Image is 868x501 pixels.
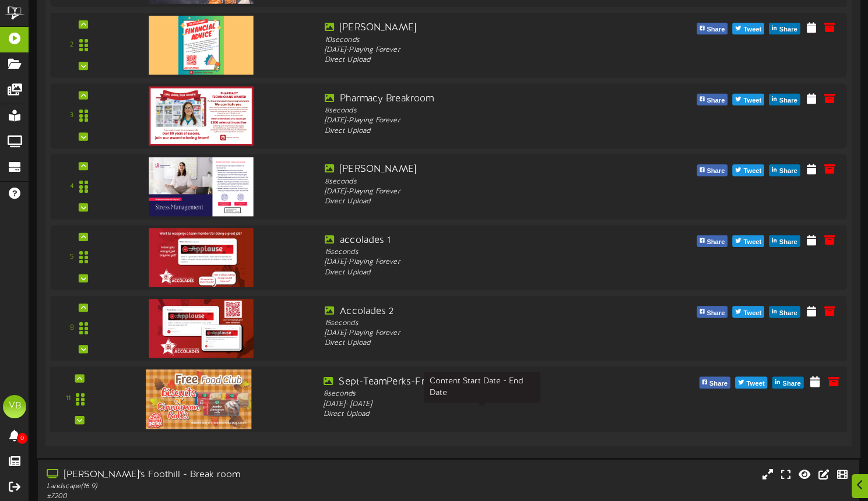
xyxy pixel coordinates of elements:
img: c7ea8656-b40f-4fbf-a92a-e7ad605e1cd6soltis.png [149,16,254,75]
button: Share [697,94,728,105]
div: Direct Upload [324,410,641,420]
span: Share [704,23,727,36]
div: Direct Upload [325,197,639,207]
span: Share [704,236,727,249]
div: accolades 1 [325,234,639,248]
button: Share [772,377,804,389]
span: 0 [17,433,27,444]
span: Share [777,23,800,36]
button: Tweet [733,94,765,105]
span: Share [780,377,803,390]
button: Share [769,306,800,318]
button: Share [769,94,800,105]
div: 15 seconds [325,248,639,257]
div: [DATE] - Playing Forever [325,257,639,267]
button: Share [697,306,728,318]
div: Accolades 2 [325,305,639,318]
div: Direct Upload [325,126,639,136]
span: Share [777,236,800,249]
img: 95449238-4d8d-4bca-9431-558c6f20104d.jpg [146,369,252,429]
button: Tweet [733,23,765,34]
div: [DATE] - [DATE] [324,399,641,410]
span: Tweet [741,307,764,320]
div: 15 seconds [325,319,639,329]
div: [DATE] - Playing Forever [325,116,639,126]
button: Share [697,235,728,247]
div: 8 seconds [325,106,639,116]
div: 11 [66,394,71,405]
div: Sept-TeamPerks-FreeItem-630110_1920x1080 [324,376,641,389]
img: 50d30eb6-8736-45b2-b3dd-eee15bec518aaccolades2.png [149,299,254,358]
span: Tweet [741,236,764,249]
span: Share [704,307,727,320]
div: [DATE] - Playing Forever [325,45,639,55]
div: Pharmacy Breakroom [325,93,639,106]
div: [PERSON_NAME] [325,22,639,35]
div: Direct Upload [325,268,639,278]
button: Share [699,377,730,389]
div: [DATE] - Playing Forever [325,329,639,338]
button: Share [769,23,800,34]
div: 8 [70,323,74,333]
button: Share [769,165,800,177]
div: Direct Upload [325,338,639,348]
span: Tweet [744,377,767,390]
span: Share [777,165,800,178]
button: Share [769,235,800,247]
div: [PERSON_NAME]'s Foothill - Break room [47,468,371,482]
span: Share [704,94,727,107]
button: Tweet [733,165,765,177]
span: Share [777,94,800,107]
div: 8 seconds [325,177,639,186]
img: da8fe1e2-5058-4300-8afa-56300219d6dbdanielle.png [149,157,254,216]
img: 959056be-18cd-407f-8ccb-e44fbc3293b8pharmacybreakroom.png [149,87,254,146]
button: Tweet [733,235,765,247]
button: Share [697,23,728,34]
span: Share [777,307,800,320]
div: 8 seconds [324,389,641,400]
button: Tweet [733,306,765,318]
div: [PERSON_NAME] [325,163,639,177]
div: VB [3,395,26,418]
button: Tweet [735,377,767,389]
span: Share [704,165,727,178]
span: Share [707,377,730,390]
div: [DATE] - Playing Forever [325,187,639,197]
span: Tweet [741,94,764,107]
div: 10 seconds [325,35,639,45]
span: Tweet [741,165,764,178]
div: Direct Upload [325,55,639,65]
span: Tweet [741,23,764,36]
div: Landscape ( 16:9 ) [47,482,371,492]
button: Share [697,165,728,177]
img: 9dc6eebd-0fff-4130-b754-038523fe160aaccoldages1.png [149,228,254,287]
